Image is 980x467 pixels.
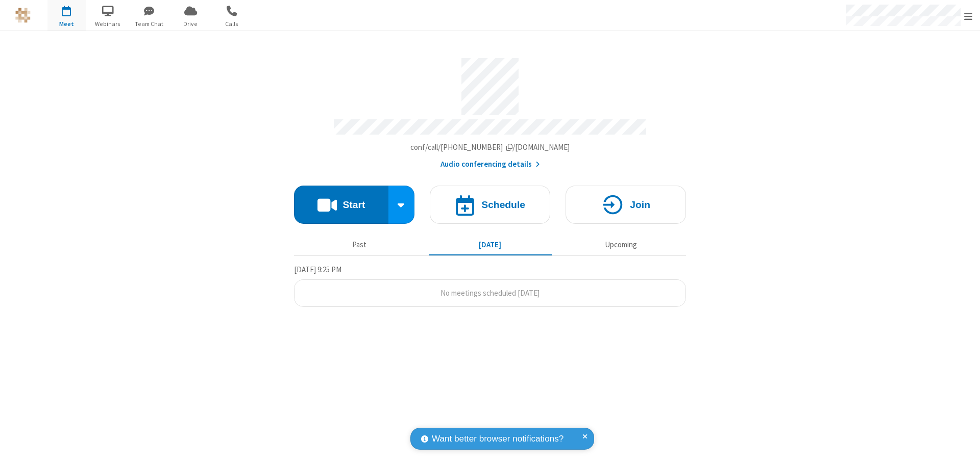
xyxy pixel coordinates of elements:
[630,200,650,210] h4: Join
[298,235,421,254] button: Past
[342,200,365,210] h4: Start
[481,200,525,210] h4: Schedule
[294,265,341,274] span: [DATE] 9:25 PM
[432,432,563,446] span: Want better browser notifications?
[130,19,168,29] span: Team Chat
[294,50,686,170] section: Account details
[294,264,686,307] section: Today's Meetings
[410,142,570,152] span: Copy my meeting room link
[559,235,682,254] button: Upcoming
[47,19,86,29] span: Meet
[388,186,415,224] div: Start conference options
[440,159,540,170] button: Audio conferencing details
[213,19,251,29] span: Calls
[429,235,552,254] button: [DATE]
[294,186,388,224] button: Start
[410,142,570,153] button: Copy my meeting room linkCopy my meeting room link
[15,8,31,23] img: QA Selenium DO NOT DELETE OR CHANGE
[440,288,540,298] span: No meetings scheduled [DATE]
[566,186,686,224] button: Join
[430,186,550,224] button: Schedule
[89,19,127,29] span: Webinars
[171,19,210,29] span: Drive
